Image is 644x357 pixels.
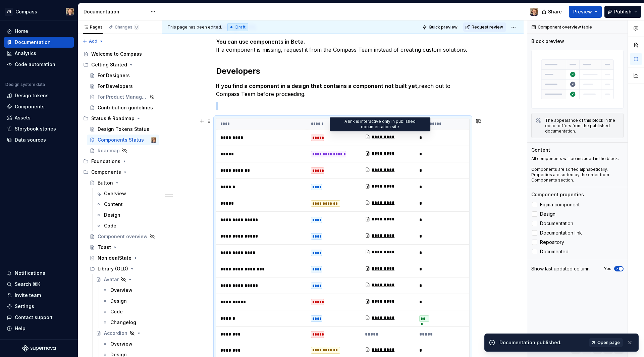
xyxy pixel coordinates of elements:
a: Invite team [4,290,74,301]
span: Documented [540,249,569,254]
div: Status & Roadmap [80,113,159,124]
div: Overview [104,190,126,197]
div: Storybook stories [15,125,56,132]
div: Avatar [104,276,119,283]
div: Component overview [98,233,148,240]
a: For Product Managers [87,92,159,102]
div: Help [15,325,25,332]
button: Request review [463,22,506,32]
span: Share [548,8,562,15]
div: Roadmap [98,147,120,154]
span: Publish [614,8,632,15]
a: Analytics [4,48,74,59]
strong: If you find a component in a design that contains a component not built yet, [216,83,419,89]
span: Figma component [540,202,580,207]
div: Draft [227,23,248,31]
div: Components [15,103,45,110]
a: Components [4,101,74,112]
div: Foundations [91,158,120,165]
div: Show last updated column [531,265,590,272]
div: Components [91,169,121,175]
p: reach out to Compass Team before proceeding. [216,82,470,98]
div: Components Status [98,137,144,143]
span: Quick preview [429,24,458,30]
a: Button [87,177,159,188]
div: Design tokens [15,92,49,99]
div: Notifications [15,270,45,276]
button: Add [80,37,106,46]
a: Overview [93,188,159,199]
div: Component properties [531,191,584,198]
a: Documentation [4,37,74,48]
a: Settings [4,301,74,312]
span: Add [89,39,97,44]
div: The appearance of this block in the editor differs from the published documentation. [545,118,619,134]
div: Content [104,201,123,208]
a: Design [93,210,159,220]
div: Contribution guidelines [98,104,153,111]
a: Code [100,306,159,317]
a: Overview [100,339,159,349]
div: Content [531,147,550,153]
div: NonIdealState [98,255,131,261]
a: Overview [100,285,159,296]
a: Code automation [4,59,74,70]
svg: Supernova Logo [22,345,56,352]
div: Library (OLD) [87,263,159,274]
div: Contact support [15,314,53,321]
span: Documentation [540,221,573,226]
a: Design Tokens Status [87,124,159,135]
a: Welcome to Compass [80,49,159,59]
div: Search ⌘K [15,281,40,288]
div: VN [5,8,13,16]
div: Documentation published. [499,339,585,346]
img: Ugo Jauffret [151,137,156,143]
button: Share [538,6,566,18]
a: For Designers [87,70,159,81]
button: VNCompassUgo Jauffret [1,4,76,19]
button: Help [4,323,74,334]
div: Getting Started [91,61,127,68]
a: Content [93,199,159,210]
button: Notifications [4,268,74,278]
a: Changelog [100,317,159,328]
div: Changes [115,24,139,30]
div: For Developers [98,83,133,90]
div: Foundations [80,156,159,167]
div: Design system data [5,82,45,87]
a: Design tokens [4,90,74,101]
button: Publish [604,6,641,18]
span: Repository [540,240,564,245]
button: Preview [569,6,602,18]
a: Home [4,26,74,37]
span: Documentation link [540,230,582,236]
div: For Designers [98,72,130,79]
div: Data sources [15,137,46,143]
div: Compass [15,8,37,15]
a: Roadmap [87,145,159,156]
a: Component overview [87,231,159,242]
a: Components StatusUgo Jauffret [87,135,159,145]
span: This page has been edited. [167,24,222,30]
div: Invite team [15,292,41,299]
a: Design [100,296,159,306]
div: Documentation [15,39,51,46]
a: Storybook stories [4,123,74,134]
div: For Product Managers [98,94,148,100]
div: Block preview [531,38,564,45]
div: Design [104,212,120,218]
div: Settings [15,303,34,310]
a: Assets [4,112,74,123]
span: Open page [597,340,620,345]
img: Ugo Jauffret [66,8,74,16]
div: Status & Roadmap [91,115,135,122]
a: Toast [87,242,159,253]
a: Open page [589,338,623,347]
div: Design [110,298,127,304]
div: Getting Started [80,59,159,70]
a: Code [93,220,159,231]
div: Toast [98,244,111,251]
strong: You can use components in Beta. [216,38,305,45]
a: Avatar [93,274,159,285]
